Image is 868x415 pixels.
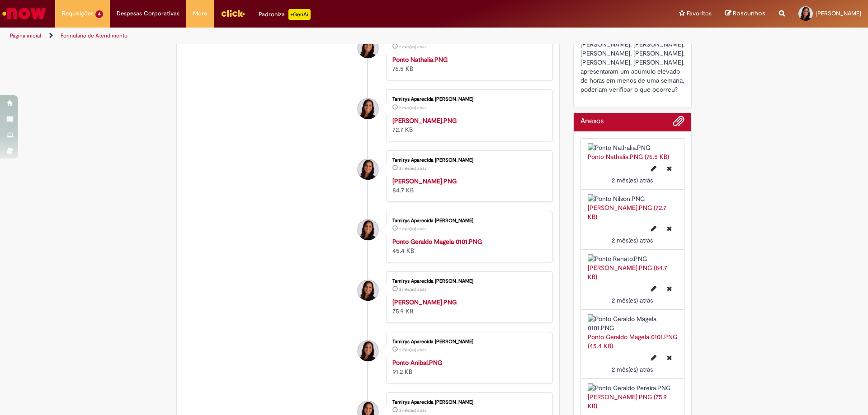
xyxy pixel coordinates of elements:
span: 2 mês(es) atrás [399,166,426,171]
span: Requisições [62,9,94,18]
div: Padroniza [259,9,311,20]
button: Editar nome de arquivo Ponto Nathalia.PNG [646,161,662,176]
span: 2 mês(es) atrás [399,347,426,353]
div: 84.7 KB [392,177,543,195]
button: Excluir Ponto Nathalia.PNG [661,161,677,176]
ul: Trilhas de página [7,28,572,44]
div: 45.4 KB [392,237,543,255]
time: 04/07/2025 18:09:32 [399,44,426,50]
img: click_logo_yellow_360x200.png [221,6,245,20]
img: Ponto Renato.PNG [588,254,678,263]
a: Ponto Nathalia.PNG (76.5 KB) [588,153,669,161]
time: 04/07/2025 18:08:34 [399,226,426,232]
img: Ponto Nathalia.PNG [588,143,678,152]
a: Ponto Geraldo Magela 0101.PNG [392,238,482,246]
span: Favoritos [687,9,712,18]
time: 04/07/2025 18:09:27 [399,166,426,171]
div: Tamirys Aparecida [PERSON_NAME] [392,97,543,102]
span: 2 mês(es) atrás [612,365,653,373]
div: Tamirys Aparecida [PERSON_NAME] [392,218,543,224]
div: Tamirys Aparecida [PERSON_NAME] [392,158,543,163]
a: [PERSON_NAME].PNG [392,117,457,125]
a: [PERSON_NAME].PNG (84.7 KB) [588,264,667,281]
img: Ponto Nilson.PNG [588,194,678,203]
time: 04/07/2025 18:09:30 [612,236,653,244]
button: Editar nome de arquivo Ponto Geraldo Magela 0101.PNG [646,350,662,365]
span: 2 mês(es) atrás [399,408,426,413]
a: [PERSON_NAME].PNG [392,177,457,185]
button: Excluir Ponto Nilson.PNG [661,221,677,236]
time: 04/07/2025 18:09:27 [612,296,653,304]
time: 04/07/2025 18:08:03 [399,287,426,292]
span: 2 mês(es) atrás [612,296,653,304]
div: Tamirys Aparecida Lourenco Fonseca [358,340,378,361]
a: Ponto Nathalia.PNG [392,56,448,64]
div: 91.2 KB [392,358,543,376]
a: [PERSON_NAME].PNG (75.9 KB) [588,393,667,410]
time: 04/07/2025 18:09:32 [612,176,653,184]
div: Tamirys Aparecida Lourenco Fonseca [358,159,378,180]
div: Tamirys Aparecida Lourenco Fonseca [358,280,378,301]
button: Excluir Ponto Renato.PNG [661,281,677,296]
span: 2 mês(es) atrás [399,44,426,50]
a: Ponto Anibal.PNG [392,359,442,367]
a: [PERSON_NAME].PNG [392,298,457,306]
span: Rascunhos [733,9,765,18]
time: 04/07/2025 18:06:52 [399,408,426,413]
p: +GenAi [288,9,311,20]
span: [PERSON_NAME] [816,9,861,17]
h2: Anexos [580,117,604,126]
time: 04/07/2025 18:08:01 [399,347,426,353]
time: 04/07/2025 18:09:30 [399,105,426,111]
div: 76.5 KB [392,55,543,73]
span: 2 mês(es) atrás [399,287,426,292]
div: Tamirys Aparecida Lourenco Fonseca [358,37,378,58]
button: Editar nome de arquivo Ponto Nilson.PNG [646,221,662,236]
div: Tamirys Aparecida Lourenco Fonseca [358,98,378,119]
button: Excluir Ponto Geraldo Magela 0101.PNG [661,350,677,365]
div: 75.9 KB [392,298,543,316]
img: Ponto Geraldo Pereira.PNG [588,383,678,392]
div: Tamirys Aparecida [PERSON_NAME] [392,339,543,345]
a: Rascunhos [725,9,765,18]
div: Tamirys Aparecida [PERSON_NAME] [392,279,543,284]
span: 2 mês(es) atrás [399,105,426,111]
span: 2 mês(es) atrás [612,176,653,184]
img: Ponto Geraldo Magela 0101.PNG [588,314,678,332]
a: Página inicial [10,32,41,39]
time: 04/07/2025 18:08:34 [612,365,653,373]
a: Ponto Geraldo Magela 0101.PNG (45.4 KB) [588,333,677,350]
div: 72.7 KB [392,116,543,134]
span: 2 mês(es) atrás [612,236,653,244]
img: ServiceNow [1,5,47,23]
a: Formulário de Atendimento [61,32,127,39]
button: Adicionar anexos [673,115,684,131]
a: [PERSON_NAME].PNG (72.7 KB) [588,204,666,221]
span: 4 [95,10,103,18]
span: More [193,9,207,18]
span: 2 mês(es) atrás [399,226,426,232]
div: Tamirys Aparecida Lourenco Fonseca [358,219,378,240]
span: Despesas Corporativas [117,9,179,18]
div: Tamirys Aparecida [PERSON_NAME] [392,400,543,405]
button: Editar nome de arquivo Ponto Renato.PNG [646,281,662,296]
